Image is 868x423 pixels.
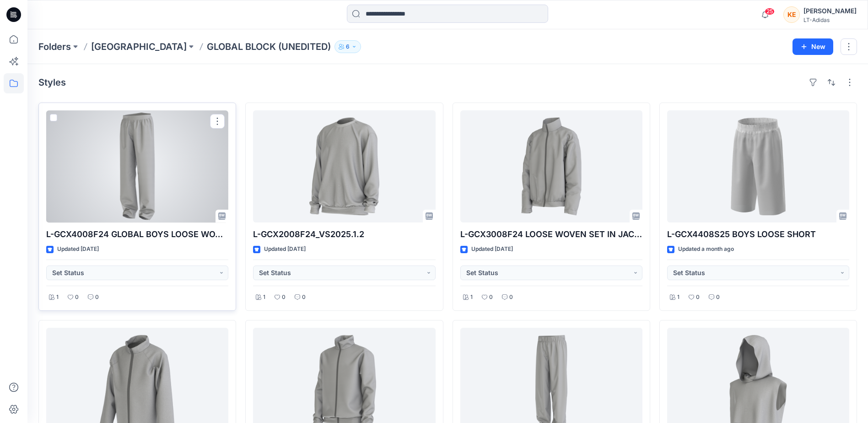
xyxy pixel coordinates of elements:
[207,40,331,53] p: GLOBAL BLOCK (UNEDITED)
[253,110,435,222] a: L-GCX2008F24_VS2025.1.2
[75,293,79,302] p: 0
[489,293,493,302] p: 0
[793,38,833,55] button: New
[667,110,849,222] a: L-GCX4408S25 BOYS LOOSE SHORT
[46,110,228,222] a: L-GCX4008F24 GLOBAL BOYS LOOSE WOVEN PANT EU SIZING
[460,110,642,222] a: L-GCX3008F24 LOOSE WOVEN SET IN JACKET
[803,5,857,16] div: [PERSON_NAME]
[678,244,734,254] p: Updated a month ago
[253,228,435,241] p: L-GCX2008F24_VS2025.1.2
[765,8,775,15] span: 25
[95,293,99,302] p: 0
[263,293,265,302] p: 1
[38,40,71,53] a: Folders
[470,293,473,302] p: 1
[471,244,513,254] p: Updated [DATE]
[677,293,679,302] p: 1
[783,6,800,23] div: KE
[460,228,642,241] p: L-GCX3008F24 LOOSE WOVEN SET IN JACKET
[46,228,228,241] p: L-GCX4008F24 GLOBAL BOYS LOOSE WOVEN PANT EU SIZING
[346,42,350,52] p: 6
[696,293,700,302] p: 0
[509,293,513,302] p: 0
[38,77,66,88] h4: Styles
[334,40,361,53] button: 6
[716,293,720,302] p: 0
[282,293,286,302] p: 0
[264,244,306,254] p: Updated [DATE]
[57,244,99,254] p: Updated [DATE]
[667,228,849,241] p: L-GCX4408S25 BOYS LOOSE SHORT
[91,40,187,53] a: [GEOGRAPHIC_DATA]
[302,293,306,302] p: 0
[803,16,857,23] div: LT-Adidas
[56,293,59,302] p: 1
